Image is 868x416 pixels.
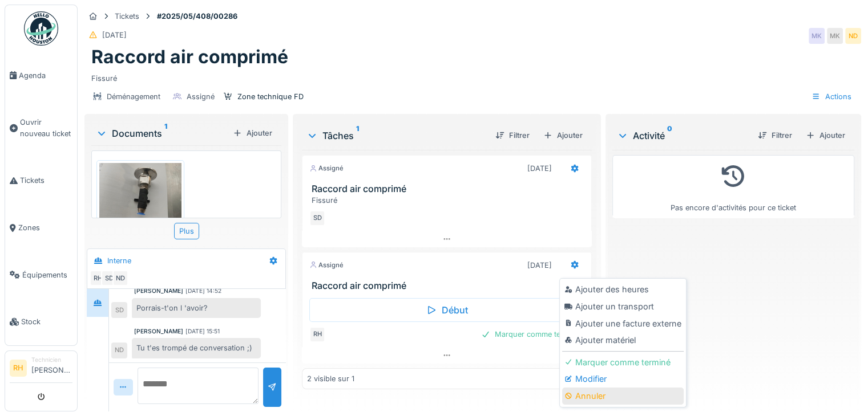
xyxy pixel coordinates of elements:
span: Équipements [22,270,72,280]
div: RH [309,327,325,342]
div: Actions [806,88,857,105]
div: Ajouter des heures [562,281,684,298]
sup: 1 [164,127,167,140]
img: ca1hqqwsnbb02ynqq3gb7981k4rw [99,163,181,225]
span: Stock [21,316,72,327]
div: [DATE] 15:51 [185,327,220,336]
h3: Raccord air comprimé [312,280,587,291]
div: Fissuré [312,195,587,206]
span: Tickets [20,175,72,186]
div: Assigné [309,260,344,270]
div: 2 visible sur 1 [307,373,354,384]
div: ND [111,342,127,358]
div: Porrais-t'on l 'avoir? [132,298,261,318]
li: [PERSON_NAME] [31,356,72,380]
div: Technicien [31,356,72,364]
div: MK [809,28,825,44]
h1: Raccord air comprimé [91,46,288,68]
div: Début [309,298,584,322]
div: Déménagement [107,91,160,102]
span: Ouvrir nouveau ticket [20,117,72,138]
div: [DATE] [527,163,552,174]
sup: 0 [667,129,672,142]
li: RH [10,360,27,377]
div: SD [101,270,117,286]
div: Documents [96,127,228,140]
div: SD [309,210,325,226]
div: Filtrer [491,128,534,143]
div: Annuler [562,388,684,405]
div: Pas encore d'activités pour ce ticket [620,160,847,213]
div: Tickets [115,11,139,22]
div: Tu t'es trompé de conversation ;) [132,338,261,358]
div: Plus [174,223,199,239]
div: [DATE] [527,260,552,271]
div: Ajouter [228,125,277,141]
div: Fissuré [91,68,854,84]
img: Badge_color-CXgf-gQk.svg [24,11,58,46]
div: ND [112,270,128,286]
div: MK [827,28,843,44]
div: Ajouter [539,128,587,143]
div: Tâches [306,129,486,142]
div: [DATE] [102,30,127,40]
div: Interne [107,255,131,266]
div: Ajouter un transport [562,298,684,315]
div: Assigné [309,164,344,173]
div: Ajouter [801,128,850,143]
div: RH [90,270,106,286]
div: Zone technique FD [237,91,304,102]
div: Activité [617,129,749,142]
div: Filtrer [753,128,797,143]
div: [DATE] 14:52 [185,287,221,295]
div: Marquer comme terminé [562,354,684,371]
span: Agenda [19,70,72,81]
div: Marquer comme terminé [477,327,584,342]
div: Ajouter une facture externe [562,315,684,332]
div: [PERSON_NAME] [134,327,183,336]
div: ND [845,28,861,44]
div: Assigné [187,91,215,102]
div: Ajouter matériel [562,332,684,349]
sup: 1 [356,129,359,142]
strong: #2025/05/408/00286 [152,11,242,22]
div: SD [111,302,127,318]
div: Modifier [562,370,684,388]
div: [PERSON_NAME] [134,287,183,295]
h3: Raccord air comprimé [312,183,587,194]
span: Zones [18,222,72,233]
